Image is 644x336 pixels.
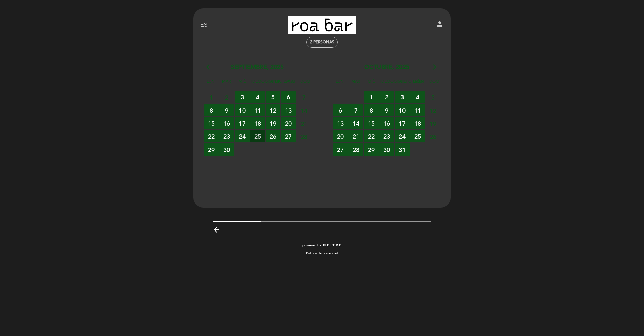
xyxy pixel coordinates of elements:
[281,91,296,103] span: 6
[250,104,265,116] span: 11
[297,130,311,143] span: 28
[379,91,394,103] span: 2
[379,104,394,116] span: 9
[283,78,296,90] span: Sáb
[333,117,348,129] span: 13
[348,130,363,142] span: 21
[204,130,219,142] span: 22
[348,143,363,156] span: 28
[364,117,379,129] span: 15
[302,243,342,248] a: powered by
[349,78,362,90] span: Mar
[323,244,342,247] img: MEITRE
[297,117,311,130] span: 21
[396,78,410,90] span: Vie
[235,91,250,103] span: 3
[250,130,265,142] span: 25
[213,226,221,234] i: arrow_backward
[333,130,348,142] span: 20
[395,117,410,129] span: 17
[266,130,280,142] span: 26
[219,117,234,129] span: 16
[310,40,334,45] span: 2 personas
[250,117,265,129] span: 18
[206,63,212,72] i: arrow_back_ios
[266,117,280,129] span: 19
[333,78,346,90] span: Lun
[412,78,425,90] span: Sáb
[428,78,441,90] span: Dom
[379,130,394,142] span: 23
[364,130,379,142] span: 22
[395,91,410,103] span: 3
[365,78,378,90] span: Mié
[235,117,250,129] span: 17
[235,78,249,90] span: Mié
[364,91,379,103] span: 1
[302,243,321,248] span: powered by
[219,91,234,103] span: 2
[426,117,440,130] span: 19
[380,78,394,90] span: [DEMOGRAPHIC_DATA]
[297,91,311,103] span: 7
[432,63,438,72] i: arrow_forward_ios
[410,130,425,142] span: 25
[436,20,444,28] i: person
[266,104,280,116] span: 12
[333,143,348,156] span: 27
[299,78,312,90] span: Dom
[395,104,410,116] span: 10
[395,130,410,142] span: 24
[204,91,219,103] span: 1
[348,104,363,116] span: 7
[410,104,425,116] span: 11
[410,117,425,129] span: 18
[281,104,296,116] span: 13
[364,143,379,156] span: 29
[364,104,379,116] span: 8
[426,130,440,143] span: 26
[220,78,233,90] span: Mar
[281,130,296,142] span: 27
[204,104,219,116] span: 8
[379,143,394,156] span: 30
[436,20,444,30] button: person
[219,130,234,142] span: 23
[297,104,311,117] span: 14
[250,91,265,103] span: 4
[379,117,394,129] span: 16
[348,117,363,129] span: 14
[235,130,250,142] span: 24
[281,117,296,129] span: 20
[333,104,348,116] span: 6
[306,251,338,256] a: Política de privacidad
[364,63,409,72] span: octubre, 2025
[266,91,280,103] span: 5
[410,91,425,103] span: 4
[219,104,234,116] span: 9
[267,78,280,90] span: Vie
[204,78,217,90] span: Lun
[251,78,265,90] span: [DEMOGRAPHIC_DATA]
[280,16,364,34] a: ROA BAR
[204,143,219,156] span: 29
[426,91,440,103] span: 5
[395,143,410,156] span: 31
[204,117,219,129] span: 15
[426,104,440,117] span: 12
[235,104,250,116] span: 10
[219,143,234,156] span: 30
[231,63,284,72] span: septiembre, 2025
